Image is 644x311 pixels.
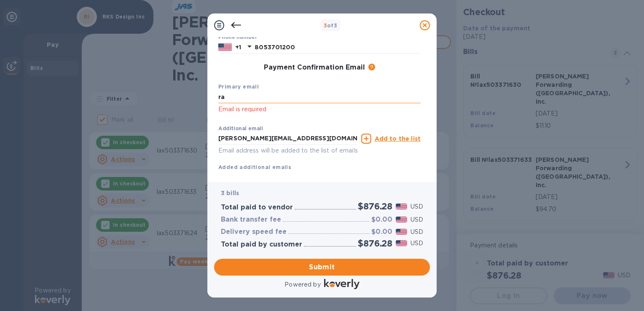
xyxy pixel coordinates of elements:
[221,262,423,272] span: Submit
[218,43,232,52] img: US
[218,132,358,145] input: Enter additional email
[324,22,327,29] span: 3
[375,135,421,142] u: Add to the list
[324,279,360,289] img: Logo
[221,190,239,196] b: 3 bills
[371,216,392,224] h3: $0.00
[324,22,338,29] b: of 3
[411,228,423,236] p: USD
[218,126,263,131] label: Additional email
[221,241,302,249] h3: Total paid by customer
[221,216,281,224] h3: Bank transfer fee
[284,280,320,289] p: Powered by
[218,105,421,114] p: Email is required
[358,238,392,249] h2: $876.28
[396,217,407,223] img: USD
[411,202,423,211] p: USD
[218,83,259,90] b: Primary email
[235,43,241,51] p: +1
[221,228,287,236] h3: Delivery speed fee
[396,240,407,246] img: USD
[221,204,293,212] h3: Total paid to vendor
[218,35,257,40] label: Phone number
[371,228,392,236] h3: $0.00
[218,146,358,155] p: Email address will be added to the list of emails
[411,239,423,248] p: USD
[411,215,423,224] p: USD
[358,201,392,212] h2: $876.28
[218,91,421,104] input: Enter your primary name
[396,229,407,235] img: USD
[255,41,421,54] input: Enter your phone number
[214,259,430,276] button: Submit
[218,164,291,170] b: Added additional emails
[264,64,365,72] h3: Payment Confirmation Email
[396,204,407,209] img: USD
